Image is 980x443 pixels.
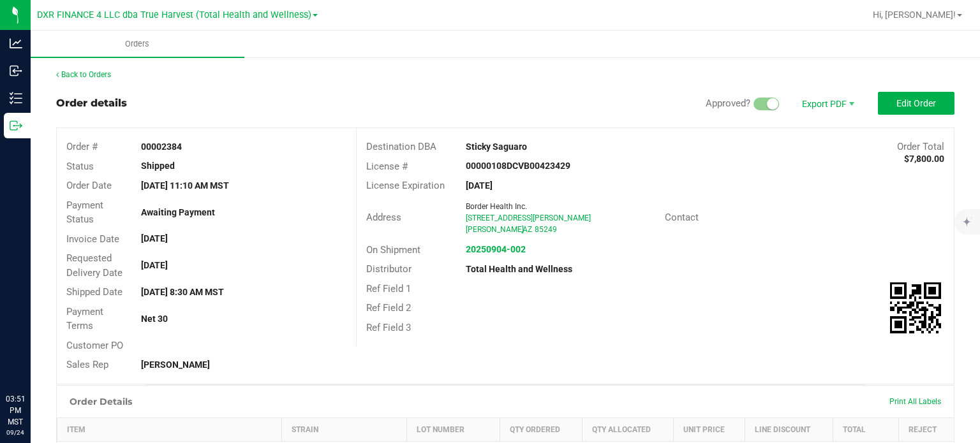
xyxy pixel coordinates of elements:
[66,180,112,191] span: Order Date
[108,38,167,50] span: Orders
[890,282,941,333] qrcode: 00002384
[66,161,94,172] span: Status
[407,418,500,441] th: Lot Number
[57,418,282,441] th: Item
[141,180,229,191] strong: [DATE] 11:10 AM MST
[889,397,941,406] span: Print All Labels
[66,286,122,298] span: Shipped Date
[6,393,25,428] p: 03:51 PM MST
[366,283,411,294] span: Ref Field 1
[141,359,210,370] strong: [PERSON_NAME]
[141,314,168,324] strong: Net 30
[878,92,954,115] button: Edit Order
[466,161,570,171] strong: 00000108DCVB00423429
[366,263,412,275] span: Distributor
[898,418,954,441] th: Reject
[141,287,224,297] strong: [DATE] 8:30 AM MST
[466,225,524,234] span: [PERSON_NAME]
[70,396,132,407] h1: Order Details
[873,10,956,20] span: Hi, [PERSON_NAME]!
[466,214,591,222] span: [STREET_ADDRESS][PERSON_NAME]
[582,418,674,441] th: Qty Allocated
[789,92,865,115] li: Export PDF
[141,142,182,152] strong: 00002384
[141,207,215,217] strong: Awaiting Payment
[833,418,898,441] th: Total
[521,225,523,234] span: ,
[37,10,311,20] span: DXR FINANCE 4 LLC dba True Harvest (Total Health and Wellness)
[66,306,103,332] span: Payment Terms
[141,260,168,270] strong: [DATE]
[745,418,833,441] th: Line Discount
[13,341,51,379] iframe: Resource center
[38,339,53,354] iframe: Resource center unread badge
[56,96,127,111] div: Order details
[466,264,572,274] strong: Total Health and Wellness
[6,428,25,437] p: 09/24
[890,282,941,333] img: Scan me!
[10,37,22,50] inline-svg: Analytics
[66,359,108,370] span: Sales Rep
[535,225,557,234] span: 85249
[466,180,493,191] strong: [DATE]
[31,31,244,57] a: Orders
[10,64,22,77] inline-svg: Inbound
[366,141,436,152] span: Destination DBA
[366,302,411,314] span: Ref Field 2
[366,180,445,191] span: License Expiration
[141,161,175,171] strong: Shipped
[897,141,944,152] span: Order Total
[523,225,532,234] span: AZ
[66,252,122,279] span: Requested Delivery Date
[10,92,22,105] inline-svg: Inventory
[66,200,103,226] span: Payment Status
[66,141,98,152] span: Order #
[141,233,168,243] strong: [DATE]
[366,161,408,172] span: License #
[366,244,420,256] span: On Shipment
[56,70,111,79] a: Back to Orders
[665,212,699,223] span: Contact
[366,322,411,333] span: Ref Field 3
[366,212,401,223] span: Address
[466,142,527,152] strong: Sticky Saguaro
[904,154,944,164] strong: $7,800.00
[674,418,745,441] th: Unit Price
[466,244,526,254] a: 20250904-002
[706,98,750,109] span: Approved?
[10,119,22,132] inline-svg: Outbound
[66,340,123,351] span: Customer PO
[66,233,119,245] span: Invoice Date
[896,98,936,108] span: Edit Order
[466,202,527,211] span: Border Health Inc.
[282,418,407,441] th: Strain
[500,418,582,441] th: Qty Ordered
